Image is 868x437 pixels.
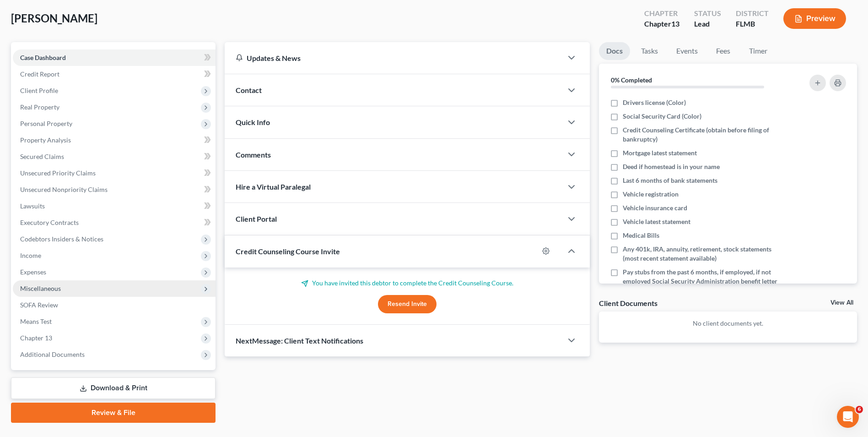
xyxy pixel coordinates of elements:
span: 13 [671,19,679,28]
span: Deed if homestead is in your name [623,162,720,171]
span: Unsecured Nonpriority Claims [20,186,108,193]
p: You have invited this debtor to complete the Credit Counseling Course. [236,279,579,288]
span: Client Portal [236,214,277,223]
span: SOFA Review [20,301,58,309]
span: Chapter 13 [20,334,52,342]
a: Events [669,42,705,60]
span: Vehicle registration [623,190,679,199]
span: 6 [856,406,863,413]
span: Quick Info [236,118,270,126]
div: Lead [694,19,721,29]
a: Download & Print [11,377,216,399]
span: Contact [236,86,262,94]
button: Resend Invite [378,295,437,313]
a: Unsecured Nonpriority Claims [13,181,216,198]
span: Client Profile [20,87,58,94]
span: Social Security Card (Color) [623,112,701,121]
span: Personal Property [20,120,72,127]
span: NextMessage: Client Text Notifications [236,336,363,345]
p: No client documents yet. [606,319,850,328]
span: Additional Documents [20,350,85,358]
span: Comments [236,150,271,159]
span: Drivers license (Color) [623,98,686,107]
a: Property Analysis [13,132,216,148]
a: Review & File [11,403,216,423]
iframe: Intercom live chat [837,406,859,428]
a: SOFA Review [13,297,216,313]
span: Lawsuits [20,202,45,210]
a: Timer [742,42,775,60]
a: Executory Contracts [13,214,216,231]
span: Credit Counseling Course Invite [236,247,340,256]
span: Credit Report [20,70,59,78]
span: Secured Claims [20,153,64,160]
span: Income [20,251,41,259]
div: Client Documents [599,298,658,308]
a: Fees [709,42,738,60]
span: Means Test [20,317,52,325]
span: Property Analysis [20,136,71,144]
span: Mortgage latest statement [623,148,697,158]
div: Status [694,8,721,19]
button: Preview [783,8,846,29]
span: Vehicle latest statement [623,217,690,226]
span: Medical Bills [623,231,659,240]
span: Hire a Virtual Paralegal [236,182,311,191]
a: Tasks [634,42,665,60]
span: Unsecured Priority Claims [20,169,96,177]
span: Codebtors Insiders & Notices [20,235,103,243]
strong: 0% Completed [611,76,652,84]
div: District [736,8,769,19]
a: Docs [599,42,630,60]
div: Chapter [644,8,679,19]
span: Expenses [20,268,46,276]
span: Vehicle insurance card [623,203,687,213]
a: Case Dashboard [13,49,216,66]
span: Pay stubs from the past 6 months, if employed, if not employed Social Security Administration ben... [623,268,785,295]
span: Miscellaneous [20,284,61,292]
a: Secured Claims [13,148,216,165]
a: Lawsuits [13,198,216,214]
span: Last 6 months of bank statements [623,176,717,185]
div: Chapter [644,19,679,29]
span: Credit Counseling Certificate (obtain before filing of bankruptcy) [623,126,785,144]
span: Executory Contracts [20,218,79,226]
a: Credit Report [13,66,216,82]
span: Real Property [20,103,59,111]
span: Any 401k, IRA, annuity, retirement, stock statements (most recent statement available) [623,245,785,263]
a: Unsecured Priority Claims [13,165,216,181]
span: Case Dashboard [20,54,66,61]
span: [PERSON_NAME] [11,11,97,25]
div: FLMB [736,19,769,29]
div: Updates & News [236,53,551,63]
a: View All [830,300,853,306]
